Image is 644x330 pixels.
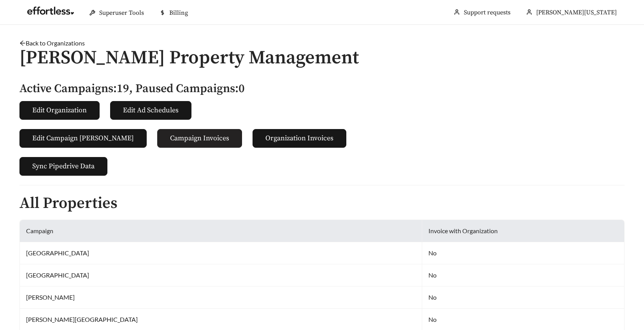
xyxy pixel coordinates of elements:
[110,101,191,120] button: Edit Ad Schedules
[20,220,422,242] th: Campaign
[19,157,107,176] button: Sync Pipedrive Data
[19,129,147,148] button: Edit Campaign [PERSON_NAME]
[32,133,134,143] span: Edit Campaign [PERSON_NAME]
[422,264,625,286] td: No
[20,286,422,309] td: [PERSON_NAME]
[265,133,333,143] span: Organization Invoices
[536,9,617,16] span: [PERSON_NAME][US_STATE]
[19,48,625,68] h1: [PERSON_NAME] Property Management
[20,242,422,264] td: [GEOGRAPHIC_DATA]
[422,242,625,264] td: No
[157,129,242,148] button: Campaign Invoices
[464,9,511,16] a: Support requests
[19,40,26,46] span: arrow-left
[170,133,229,143] span: Campaign Invoices
[169,9,188,17] span: Billing
[19,195,625,212] h2: All Properties
[123,105,179,115] span: Edit Ad Schedules
[19,39,85,47] a: arrow-leftBack to Organizations
[422,286,625,309] td: No
[20,264,422,286] td: [GEOGRAPHIC_DATA]
[19,82,625,95] h5: Active Campaigns: 19 , Paused Campaigns: 0
[32,105,87,115] span: Edit Organization
[422,220,625,242] th: Invoice with Organization
[99,9,144,17] span: Superuser Tools
[32,161,95,171] span: Sync Pipedrive Data
[253,129,346,148] button: Organization Invoices
[19,101,100,120] button: Edit Organization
